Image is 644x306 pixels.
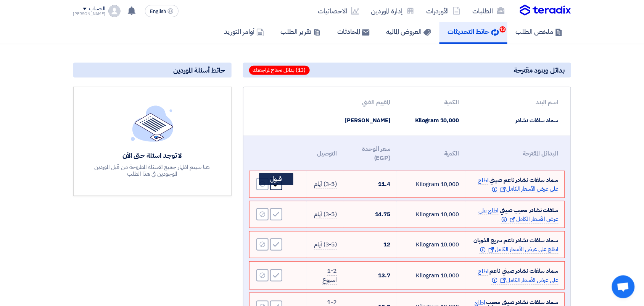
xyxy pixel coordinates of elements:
[465,140,565,167] th: البدائل المقترحة
[397,140,465,167] th: الكمية
[490,267,559,275] span: سماد سلفات نشادر صيني ناعم
[420,2,467,20] a: الأوردرات
[314,240,337,249] span: (3-5) أيام
[249,66,310,75] span: (13) بدائل تحتاج لمراجعتك
[378,180,391,188] span: 11.4
[87,164,217,177] div: هنا سيتم اظهار جميع الاسئلة المطروحة من قبل الموردين الموجودين في هذا الطلب
[478,267,558,285] span: اطلع على عرض الأسعار الكامل
[520,5,571,16] img: Teradix logo
[478,176,558,194] span: اطلع على عرض الأسعار الكامل
[384,240,391,249] span: 12
[322,266,337,285] span: 1-2 اسبوع
[270,174,282,184] span: قبول
[378,19,440,44] a: العروض الماليه
[397,262,465,289] td: 10,000 Kilogram
[480,245,558,254] span: اطلع على عرض الأسعار الكامل
[440,19,507,44] a: حائط التحديثات13
[397,201,465,228] td: 10,000 Kilogram
[131,105,174,141] img: empty_state_list.svg
[314,180,337,189] span: (3-5) أيام
[272,19,329,44] a: تقرير الطلب
[365,2,420,20] a: إدارة الموردين
[329,19,378,44] a: المحادثات
[338,27,370,36] h5: المحادثات
[216,19,272,44] a: أوامر التوريد
[465,93,565,112] th: اسم البند
[150,9,166,14] span: English
[465,112,565,130] td: سماد سلفات نشادر
[397,171,465,198] td: 10,000 Kilogram
[224,27,264,36] h5: أوامر التوريد
[514,66,565,74] span: بدائل وبنود مقترحة
[612,275,635,298] div: Open chat
[386,27,431,36] h5: العروض الماليه
[87,151,217,160] div: لا توجد اسئلة حتى الآن
[378,271,391,280] span: 13.7
[500,206,558,214] span: سلفات نشادر محبب صيني
[507,19,571,44] a: ملخص الطلب
[345,93,397,112] th: المقييم الفني
[345,112,397,130] td: [PERSON_NAME]
[490,176,559,184] span: سماد سلفات نشادر ناعم صيني
[500,26,506,32] span: 13
[312,2,365,20] a: الاحصائيات
[397,93,465,112] th: الكمية
[448,27,499,36] h5: حائط التحديثات
[397,112,465,130] td: 10,000 Kilogram
[375,210,391,219] span: 14.75
[145,5,179,17] button: English
[314,210,337,219] span: (3-5) أيام
[174,66,225,74] span: حائط أسئلة الموردين
[89,6,105,12] div: الحساب
[516,27,563,36] h5: ملخص الطلب
[478,206,558,224] span: اطلع على عرض الأسعار الكامل
[307,140,343,167] th: التوصيل
[108,5,121,17] img: profile_test.png
[397,232,465,258] td: 10,000 Kilogram
[343,140,397,167] th: سعر الوحدة (EGP)
[467,2,511,20] a: الطلبات
[281,27,321,36] h5: تقرير الطلب
[73,12,106,16] div: [PERSON_NAME]
[474,236,559,244] span: سماد سلفات نشادر ناعم سريع الذوبان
